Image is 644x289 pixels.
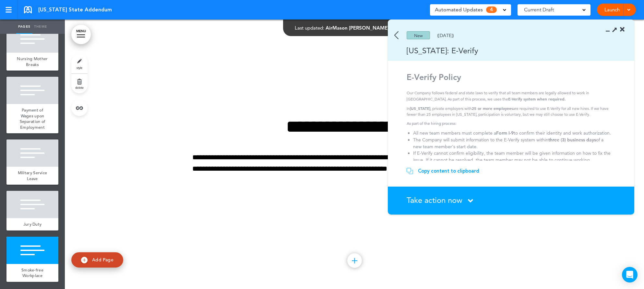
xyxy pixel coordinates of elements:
[435,5,483,14] span: Automated Updates
[295,25,414,30] div: —
[92,257,113,263] span: Add Page
[407,195,462,205] span: Take action now
[21,267,43,279] span: Smoke-free Workplace
[16,20,32,34] a: Pages
[496,130,514,136] strong: Form I-9
[6,218,58,230] a: Jury Duty
[413,130,611,137] li: All new team members must complete a to confirm their identity and work authorization.
[17,56,48,67] span: Nursing Mother Breaks
[437,33,454,38] div: ([DATE])
[524,5,554,14] span: Current Draft
[77,66,82,70] span: style
[508,96,566,101] strong: E-Verify system when required.
[6,53,58,71] a: Nursing Mother Breaks
[71,54,88,73] a: style
[407,72,461,82] strong: E-Verify Policy
[548,137,596,143] strong: three (3) business days
[472,106,513,111] strong: 25 or more employees
[23,221,42,227] span: Jury Duty
[295,25,324,31] span: Last updated:
[413,150,611,163] li: If E-Verify cannot confirm eligibility, the team member will be given information on how to fix t...
[6,104,58,133] a: Payment of Wages upon Separation of Employment
[38,6,112,13] span: [US_STATE] State Addendum
[71,25,91,44] a: MENU
[602,4,622,16] a: Launch
[407,31,430,39] div: New
[71,252,123,268] a: Add Page
[486,7,497,13] span: 4
[622,267,638,282] div: Open Intercom Messenger
[388,45,615,56] div: [US_STATE]: E-Verify
[413,137,611,150] li: The Company will submit information to the E-Verify system within of a new team member's start date.
[81,257,88,263] img: add.svg
[410,106,430,111] strong: [US_STATE]
[6,264,58,282] a: Smoke-free Workplace
[407,105,617,117] p: In , private employers with are required to use E-Verify for all new hires. If we have fewer than...
[75,85,84,89] span: delete
[418,168,479,174] div: Copy content to clipboard
[6,167,58,185] a: Military Service Leave
[71,74,88,93] a: delete
[20,107,45,130] span: Payment of Wages upon Separation of Employment
[407,121,617,126] p: As part of the hiring process:
[394,31,399,39] img: back.svg
[407,90,617,102] p: Our Company follows federal and state laws to verify that all team members are legally allowed to...
[326,25,394,31] span: AirMason [PERSON_NAME]…
[32,20,49,34] a: Theme
[18,170,47,181] span: Military Service Leave
[407,168,413,174] img: copy.svg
